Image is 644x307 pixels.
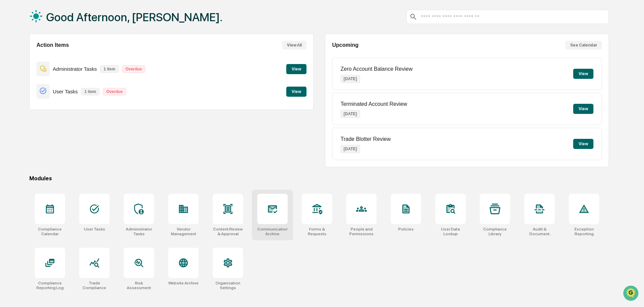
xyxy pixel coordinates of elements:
[53,89,78,94] p: User Tasks
[213,281,243,290] div: Organization Settings
[4,95,45,107] a: 🔎Data Lookup
[302,227,332,236] div: Forms & Requests
[4,82,46,94] a: 🖐️Preclearance
[84,227,105,232] div: User Tasks
[79,281,110,290] div: Trade Compliance
[122,65,145,73] p: Overdue
[341,136,391,142] p: Trade Blotter Review
[622,285,641,303] iframe: Open customer support
[124,227,154,236] div: Administrator Tasks
[286,88,306,94] a: View
[341,66,412,72] p: Zero Account Balance Review
[286,64,306,74] button: View
[435,227,466,236] div: User Data Lookup
[341,145,360,153] p: [DATE]
[565,41,602,50] button: See Calendar
[13,98,42,104] span: Data Lookup
[524,227,555,236] div: Audit & Document Logs
[213,227,243,236] div: Content Review & Approval
[29,175,609,182] div: Modules
[124,281,154,290] div: Risk Assessment
[103,88,126,95] p: Overdue
[115,54,123,62] button: Start new chat
[286,87,306,97] button: View
[23,52,111,58] div: Start new chat
[341,101,407,107] p: Terminated Account Review
[13,85,43,92] span: Preclearance
[48,114,82,119] a: Powered byPylon
[36,42,69,48] h2: Action Items
[346,227,377,236] div: People and Permissions
[7,86,12,91] div: 🖐️
[81,88,100,95] p: 1 item
[282,41,306,50] button: View All
[7,52,19,64] img: 1746055101610-c473b297-6a78-478c-a979-82029cc54cd1
[56,85,84,92] span: Attestations
[398,227,414,232] div: Policies
[341,75,360,83] p: [DATE]
[53,66,97,72] p: Administrator Tasks
[573,139,593,149] button: View
[168,281,199,285] div: Website Archive
[49,86,54,91] div: 🗄️
[257,227,288,236] div: Communications Archive
[569,227,599,236] div: Exception Reporting
[332,42,358,48] h2: Upcoming
[573,69,593,79] button: View
[286,65,306,72] a: View
[100,65,119,73] p: 1 item
[168,227,199,236] div: Vendor Management
[67,114,82,119] span: Pylon
[7,98,12,104] div: 🔎
[7,14,123,25] p: How can we help?
[23,58,85,64] div: We're available if you need us!
[341,110,360,118] p: [DATE]
[480,227,510,236] div: Compliance Library
[35,227,65,236] div: Compliance Calendar
[573,104,593,114] button: View
[46,82,86,94] a: 🗄️Attestations
[46,10,223,24] h1: Good Afternoon, [PERSON_NAME].
[35,281,65,290] div: Compliance Reporting Log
